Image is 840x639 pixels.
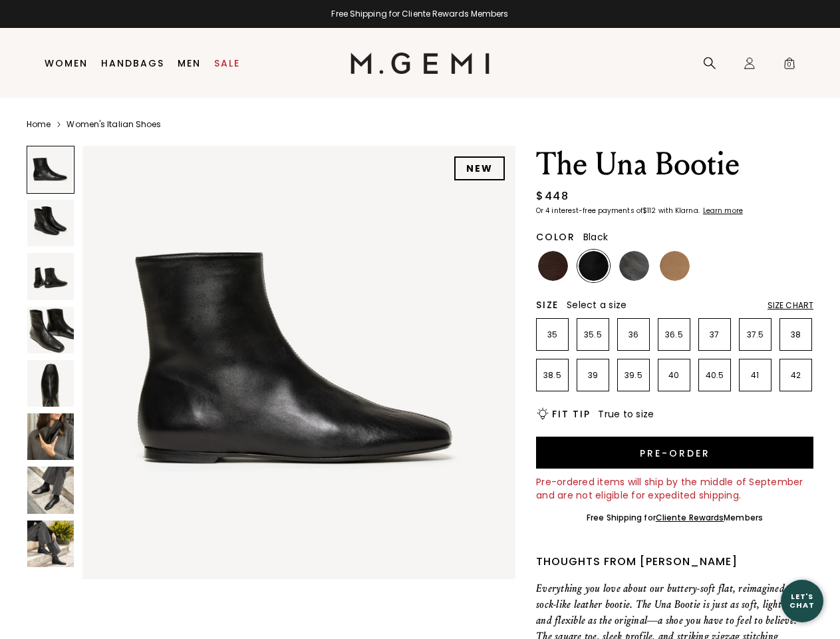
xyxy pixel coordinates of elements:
a: Women [45,58,88,69]
img: The Una Bootie [82,146,515,579]
klarna-placement-style-body: with Klarna [658,206,702,216]
img: The Una Bootie [27,467,74,513]
klarna-placement-style-amount: $112 [642,206,656,216]
img: M.Gemi [350,53,490,74]
klarna-placement-style-body: Or 4 interest-free payments of [536,206,642,216]
img: The Una Bootie [27,200,74,246]
button: Pre-order [536,437,813,469]
img: The Una Bootie [27,521,74,567]
a: Sale [214,58,240,69]
p: 36.5 [658,329,690,340]
h1: The Una Bootie [536,146,813,183]
p: 39 [577,370,609,381]
p: 38.5 [537,370,568,381]
p: 40.5 [699,370,730,381]
div: Free Shipping for Members [587,513,763,523]
a: Women's Italian Shoes [67,119,161,130]
div: Pre-ordered items will ship by the middle of September and are not eligible for expedited shipping. [536,475,813,502]
a: Handbags [101,58,164,69]
a: Men [178,58,201,69]
h2: Size [536,300,559,310]
div: Let's Chat [781,592,823,609]
p: 41 [740,370,771,381]
img: Gunmetal [619,251,649,281]
a: Home [27,119,51,130]
span: True to size [598,407,654,421]
p: 39.5 [618,370,649,381]
span: Black [583,230,608,244]
span: Select a size [567,298,627,312]
klarna-placement-style-cta: Learn more [703,206,743,216]
img: The Una Bootie [27,253,74,300]
img: The Una Bootie [27,360,74,407]
p: 36 [618,329,649,340]
p: 37.5 [740,329,771,340]
h2: Color [536,232,575,242]
img: The Una Bootie [27,307,74,353]
p: 37 [699,329,730,340]
img: Chocolate [538,251,568,281]
p: 38 [780,329,811,340]
div: Size Chart [768,300,813,311]
div: NEW [454,156,505,180]
p: 42 [780,370,811,381]
p: 35 [537,329,568,340]
img: Black [579,251,609,281]
img: The Una Bootie [27,413,74,460]
div: $448 [536,188,569,204]
a: Cliente Rewards [656,512,724,523]
p: 35.5 [577,329,609,340]
h2: Fit Tip [552,409,590,419]
div: Thoughts from [PERSON_NAME] [536,554,813,570]
img: Light Tan [660,251,690,281]
a: Learn more [702,207,743,215]
p: 40 [658,370,690,381]
span: 0 [783,59,796,73]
